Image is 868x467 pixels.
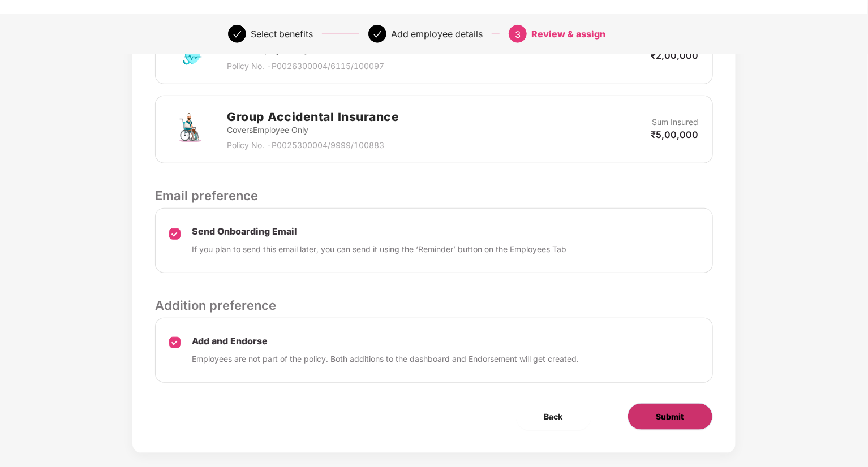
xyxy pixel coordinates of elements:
button: Back [516,403,591,430]
span: check [233,30,242,39]
p: If you plan to send this email later, you can send it using the ‘Reminder’ button on the Employee... [192,243,566,256]
p: Send Onboarding Email [192,226,566,237]
button: Submit [628,403,713,430]
span: Back [544,410,563,423]
p: Add and Endorse [192,335,579,347]
p: Policy No. - P0025300004/9999/100883 [227,139,399,152]
p: ₹2,00,000 [651,49,699,62]
img: svg+xml;base64,PHN2ZyB4bWxucz0iaHR0cDovL3d3dy53My5vcmcvMjAwMC9zdmciIHdpZHRoPSI3MiIgaGVpZ2h0PSI3Mi... [169,109,210,150]
span: 3 [515,29,521,40]
span: check [373,30,382,39]
span: Submit [656,410,684,423]
p: Employees are not part of the policy. Both additions to the dashboard and Endorsement will get cr... [192,353,579,365]
div: Add employee details [391,25,483,43]
p: Sum Insured [652,116,699,128]
p: Policy No. - P0026300004/6115/100097 [227,60,384,72]
p: Addition preference [155,296,712,315]
div: Review & assign [531,25,605,43]
p: Covers Employee Only [227,124,399,136]
p: ₹5,00,000 [651,128,699,141]
h2: Group Accidental Insurance [227,107,399,126]
div: Select benefits [251,25,313,43]
img: svg+xml;base64,PHN2ZyB4bWxucz0iaHR0cDovL3d3dy53My5vcmcvMjAwMC9zdmciIHdpZHRoPSIzMCIgaGVpZ2h0PSIzMC... [11,12,28,29]
p: Email preference [155,186,712,205]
